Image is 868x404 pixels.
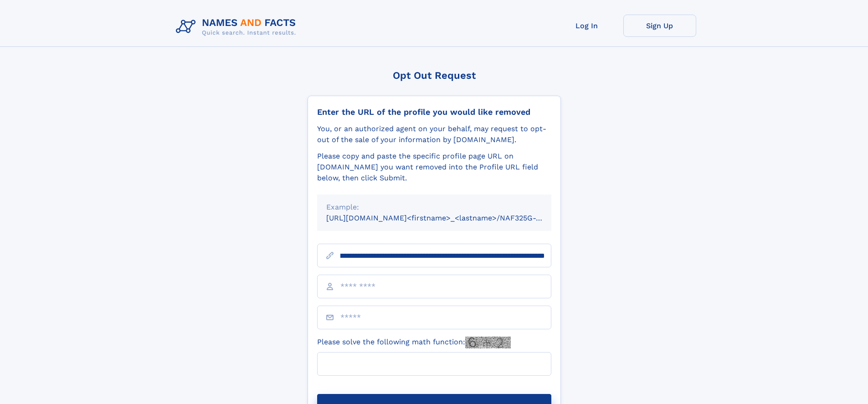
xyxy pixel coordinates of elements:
[326,202,542,213] div: Example:
[317,123,551,145] div: You, or an authorized agent on your behalf, may request to opt-out of the sale of your informatio...
[317,151,551,184] div: Please copy and paste the specific profile page URL on [DOMAIN_NAME] you want removed into the Pr...
[317,337,511,348] label: Please solve the following math function:
[308,70,561,81] div: Opt Out Request
[550,15,623,37] a: Log In
[317,107,551,117] div: Enter the URL of the profile you would like removed
[172,15,303,39] img: Logo Names and Facts
[623,15,696,37] a: Sign Up
[326,214,569,222] small: [URL][DOMAIN_NAME]<firstname>_<lastname>/NAF325G-xxxxxxxx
